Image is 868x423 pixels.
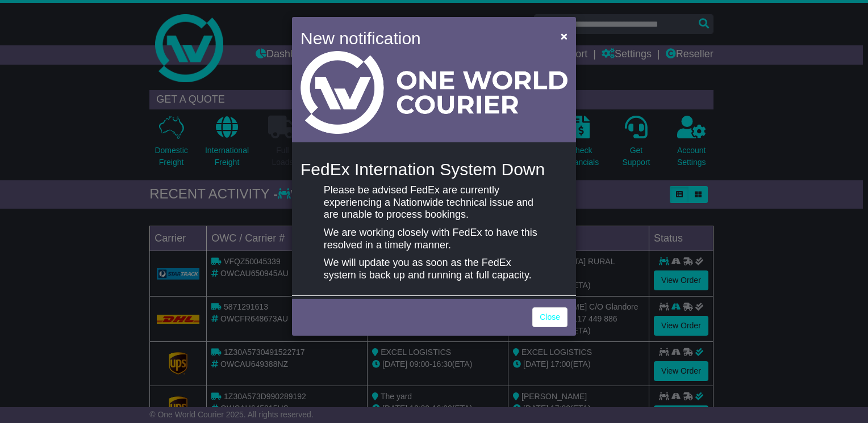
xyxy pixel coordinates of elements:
[555,24,573,48] button: Close
[324,184,544,221] p: Please be advised FedEx are currently experiencing a Nationwide technical issue and are unable to...
[301,51,567,134] img: Light
[324,257,544,281] p: We will update you as soon as the FedEx system is back up and running at full capacity.
[301,160,567,179] h4: FedEx Internation System Down
[301,26,544,51] h4: New notification
[532,307,567,327] a: Close
[561,29,567,43] span: ×
[324,227,544,251] p: We are working closely with FedEx to have this resolved in a timely manner.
